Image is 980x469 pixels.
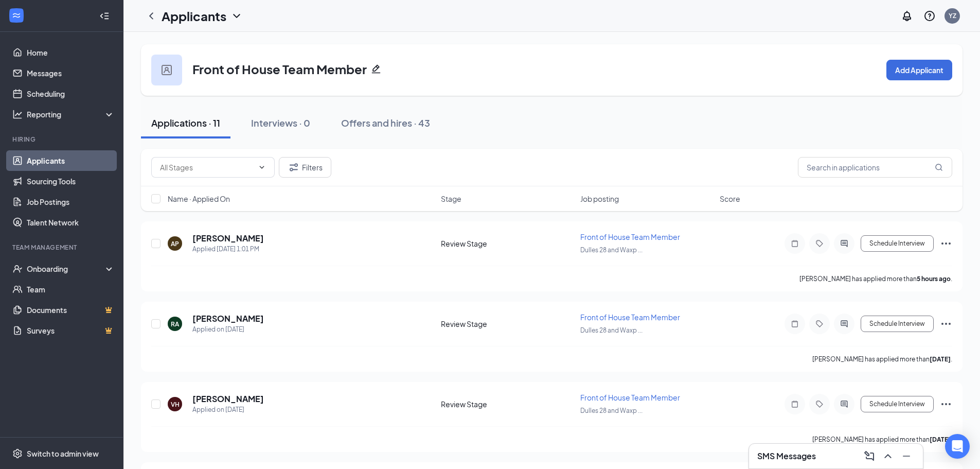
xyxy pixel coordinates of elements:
p: [PERSON_NAME] has applied more than . [812,435,952,444]
button: Minimize [898,448,915,464]
a: Talent Network [27,212,115,233]
div: Review Stage [441,238,574,249]
span: Front of House Team Member [580,393,680,402]
b: 5 hours ago [917,275,951,283]
span: Stage [441,194,461,204]
svg: ChevronDown [230,10,243,22]
div: Review Stage [441,399,574,409]
button: Schedule Interview [861,235,934,252]
div: Hiring [12,135,113,144]
button: Add Applicant [886,60,952,80]
button: Filter Filters [279,157,331,178]
span: Dulles 28 and Waxp ... [580,246,643,254]
svg: ChevronDown [258,163,266,171]
h5: [PERSON_NAME] [192,313,264,324]
svg: Note [789,400,801,408]
svg: Settings [12,448,23,459]
svg: ChevronUp [882,450,894,462]
b: [DATE] [930,355,951,363]
div: Applied on [DATE] [192,405,264,415]
div: VH [171,400,180,409]
div: RA [171,320,179,328]
h1: Applicants [162,7,226,25]
svg: ActiveChat [838,400,850,408]
span: Name · Applied On [168,194,230,204]
svg: ActiveChat [838,320,850,328]
svg: Minimize [900,450,913,462]
a: SurveysCrown [27,320,115,341]
div: Team Management [12,243,113,252]
div: Applications · 11 [151,116,220,129]
svg: Collapse [99,11,110,21]
input: All Stages [160,162,254,173]
p: [PERSON_NAME] has applied more than . [799,274,952,283]
div: Applied on [DATE] [192,324,264,335]
a: DocumentsCrown [27,300,115,320]
span: Front of House Team Member [580,312,680,322]
a: Home [27,42,115,63]
a: Sourcing Tools [27,171,115,192]
button: ComposeMessage [861,448,878,464]
svg: Ellipses [940,237,952,250]
div: Interviews · 0 [251,116,310,129]
a: Messages [27,63,115,83]
svg: ComposeMessage [863,450,876,462]
div: Offers and hires · 43 [341,116,430,129]
svg: MagnifyingGlass [935,163,943,171]
svg: Tag [813,239,826,248]
svg: ActiveChat [838,239,850,248]
h3: SMS Messages [757,450,816,462]
svg: Tag [813,400,826,408]
a: Team [27,279,115,300]
div: Open Intercom Messenger [945,434,970,459]
h3: Front of House Team Member [192,60,367,78]
svg: QuestionInfo [923,10,936,22]
svg: WorkstreamLogo [11,10,22,21]
button: Schedule Interview [861,396,934,412]
span: Score [720,194,740,204]
h5: [PERSON_NAME] [192,393,264,405]
svg: Pencil [371,64,381,74]
span: Dulles 28 and Waxp ... [580,407,643,414]
span: Front of House Team Member [580,232,680,241]
svg: Ellipses [940,318,952,330]
div: Switch to admin view [27,448,99,459]
svg: UserCheck [12,264,23,274]
svg: Filter [288,161,300,173]
span: Job posting [580,194,619,204]
div: YZ [949,11,956,20]
button: ChevronUp [880,448,896,464]
p: [PERSON_NAME] has applied more than . [812,355,952,363]
div: AP [171,239,179,248]
input: Search in applications [798,157,952,178]
svg: Note [789,239,801,248]
svg: Notifications [901,10,913,22]
div: Applied [DATE] 1:01 PM [192,244,264,254]
img: user icon [162,65,172,75]
b: [DATE] [930,436,951,443]
div: Reporting [27,109,115,119]
svg: Tag [813,320,826,328]
span: Dulles 28 and Waxp ... [580,326,643,334]
div: Review Stage [441,319,574,329]
a: Scheduling [27,83,115,104]
svg: ChevronLeft [145,10,157,22]
h5: [PERSON_NAME] [192,233,264,244]
a: Applicants [27,150,115,171]
button: Schedule Interview [861,316,934,332]
svg: Ellipses [940,398,952,410]
a: Job Postings [27,192,115,212]
svg: Note [789,320,801,328]
svg: Analysis [12,109,23,119]
div: Onboarding [27,264,106,274]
